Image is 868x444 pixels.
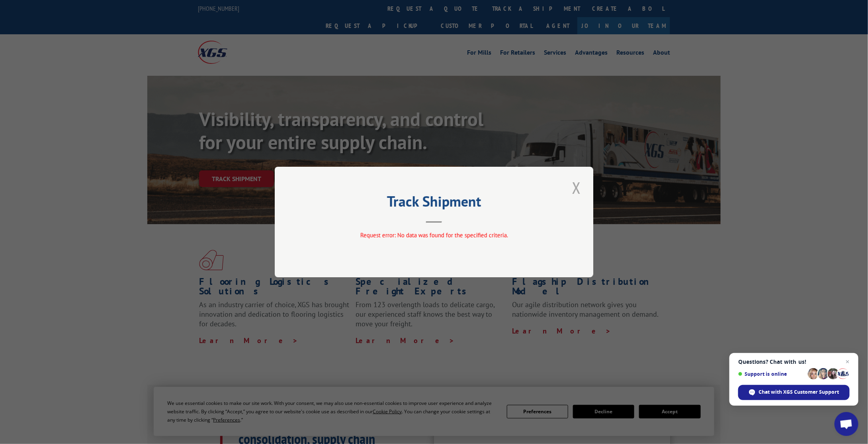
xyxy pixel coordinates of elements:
[738,385,850,400] span: Chat with XGS Customer Support
[738,359,850,365] span: Questions? Chat with us!
[360,231,508,239] span: Request error: No data was found for the specified criteria.
[759,389,839,396] span: Chat with XGS Customer Support
[315,196,553,211] h2: Track Shipment
[835,412,858,436] a: Open chat
[738,371,805,377] span: Support is online
[570,177,583,199] button: Close modal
